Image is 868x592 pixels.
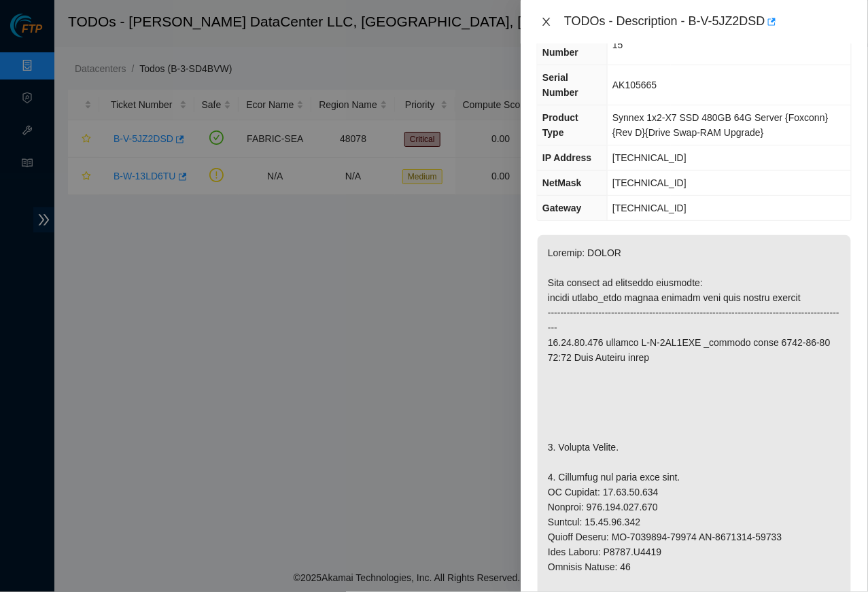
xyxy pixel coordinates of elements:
span: 15 [612,39,623,50]
span: NetMask [542,177,582,188]
span: [TECHNICAL_ID] [612,203,687,213]
span: Product Type [542,112,578,138]
button: Close [537,16,556,29]
span: Gateway [542,203,582,213]
span: AK105665 [612,80,657,90]
span: [TECHNICAL_ID] [612,177,687,188]
span: Serial Number [542,72,578,98]
span: IP Address [542,152,591,163]
span: [TECHNICAL_ID] [612,152,687,163]
div: TODOs - Description - B-V-5JZ2DSD [564,11,852,33]
span: close [541,16,552,27]
span: Synnex 1x2-X7 SSD 480GB 64G Server {Foxconn}{Rev D}{Drive Swap-RAM Upgrade} [612,112,829,138]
